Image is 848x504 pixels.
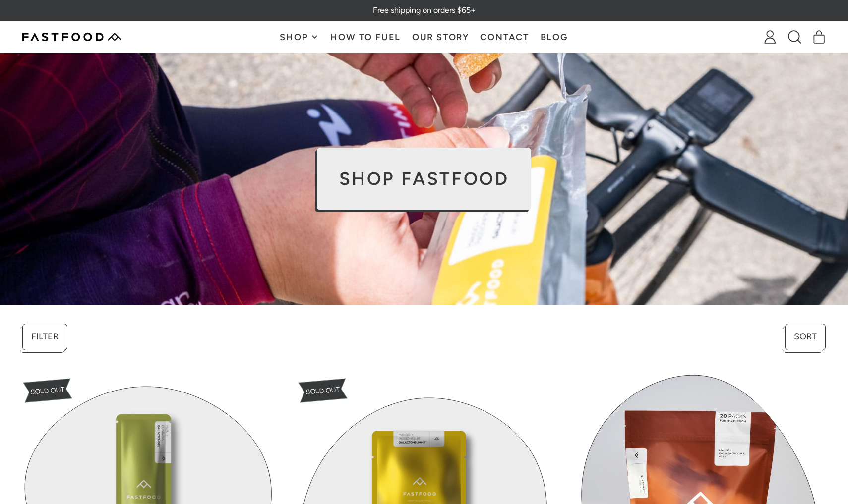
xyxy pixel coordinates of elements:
[535,21,574,53] a: Blog
[22,33,121,41] img: Fastfood
[280,33,310,42] span: Shop
[407,21,475,53] a: Our Story
[785,324,826,350] button: Sort
[475,21,535,53] a: Contact
[274,21,325,53] button: Shop
[22,324,67,350] button: Filter
[325,21,406,53] a: How To Fuel
[339,170,509,188] h2: SHOP FASTFOOD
